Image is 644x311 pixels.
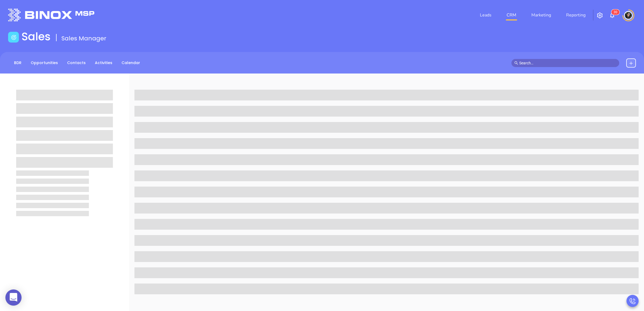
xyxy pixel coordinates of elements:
h1: Sales [22,30,51,43]
a: Reporting [564,10,588,20]
span: search [514,61,518,65]
span: 0 [615,10,617,14]
a: Marketing [529,10,553,20]
input: Search… [519,60,616,66]
a: CRM [504,10,518,20]
img: iconNotification [609,12,615,19]
a: Activities [92,58,116,67]
a: Contacts [64,58,89,67]
img: logo [8,9,94,21]
img: iconSetting [597,12,603,19]
span: 3 [614,10,615,14]
a: Leads [478,10,494,20]
sup: 30 [611,9,619,15]
img: user [624,11,633,20]
a: BDR [11,58,25,67]
a: Calendar [118,58,143,67]
span: Sales Manager [61,34,106,43]
a: Opportunities [27,58,61,67]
